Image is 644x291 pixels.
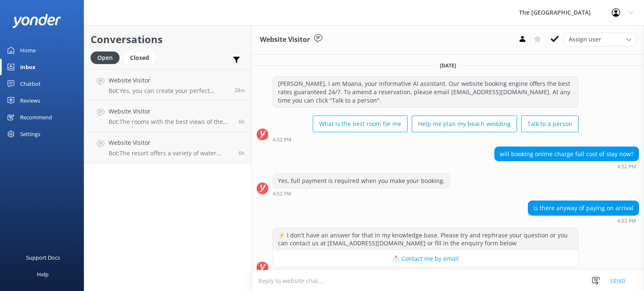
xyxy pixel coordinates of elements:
img: yonder-white-logo.png [13,14,61,28]
a: Website VisitorBot:Yes, you can create your perfect Rarotongan holiday package with our Resort & ... [84,69,251,100]
p: Bot: Yes, you can create your perfect Rarotongan holiday package with our Resort & Air Packages. ... [109,87,228,95]
h2: Conversations [91,31,245,47]
div: 10:53pm 11-Aug-2025 (UTC -10:00) Pacific/Honolulu [528,218,639,224]
div: Recommend [20,109,52,126]
div: Home [20,42,36,59]
strong: 4:53 PM [617,219,636,224]
strong: 4:52 PM [617,164,636,169]
div: Closed [124,52,156,64]
h4: Website Visitor [109,76,228,85]
div: Assign User [564,33,636,46]
strong: 4:52 PM [273,137,291,142]
div: 10:52pm 11-Aug-2025 (UTC -10:00) Pacific/Honolulu [494,163,639,169]
span: 04:43pm 12-Aug-2025 (UTC -10:00) Pacific/Honolulu [234,87,245,94]
strong: 4:52 PM [273,191,291,196]
div: Support Docs [26,249,60,266]
span: 11:04am 12-Aug-2025 (UTC -10:00) Pacific/Honolulu [239,118,245,125]
div: Settings [20,126,40,142]
div: Help [37,266,49,283]
h4: Website Visitor [109,107,232,116]
div: [PERSON_NAME], I am Moana, your informative AI assistant. Our website booking engine offers the b... [273,77,578,107]
span: Assign user [569,35,601,44]
button: 📩 Contact me by email [273,250,578,267]
div: will booking online charge full cost of stay now? [495,147,639,161]
div: Yes, full payment is required when you make your booking. [273,174,450,188]
div: 10:52pm 11-Aug-2025 (UTC -10:00) Pacific/Honolulu [273,191,450,196]
div: Chatbot [20,75,41,92]
a: Website VisitorBot:The resort offers a variety of water activities, including snorkeling, kayakin... [84,132,251,163]
a: Open [91,53,124,62]
a: Closed [124,53,160,62]
p: Bot: The rooms with the best views of the lagoon at The [GEOGRAPHIC_DATA] include: - Beachfront R... [109,118,232,126]
span: 10:45am 12-Aug-2025 (UTC -10:00) Pacific/Honolulu [239,149,245,157]
button: Talk to a person [521,116,579,132]
div: Inbox [20,59,36,75]
div: Reviews [20,92,40,109]
div: 10:53pm 11-Aug-2025 (UTC -10:00) Pacific/Honolulu [273,270,579,276]
a: Website VisitorBot:The rooms with the best views of the lagoon at The [GEOGRAPHIC_DATA] include: ... [84,100,251,132]
button: Help me plan my beach wedding [412,116,517,132]
h4: Website Visitor [109,138,232,147]
h3: Website Visitor [260,34,310,45]
button: What is the best room for me [313,116,408,132]
div: is there anyway of paying on arrival [528,201,639,215]
div: 10:52pm 11-Aug-2025 (UTC -10:00) Pacific/Honolulu [273,136,579,142]
div: Open [91,52,119,64]
p: Bot: The resort offers a variety of water activities, including snorkeling, kayaking, and stand-u... [109,149,232,157]
span: [DATE] [435,62,461,69]
div: ⚡ I don't have an answer for that in my knowledge base. Please try and rephrase your question or ... [273,228,578,250]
